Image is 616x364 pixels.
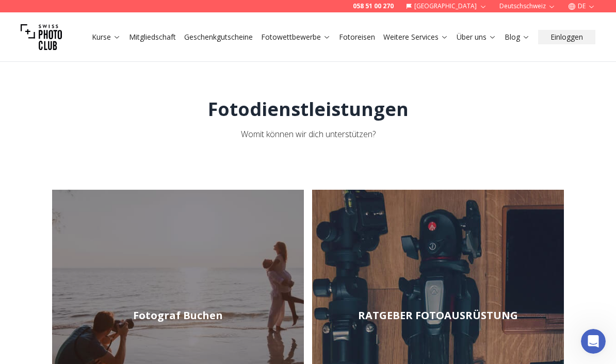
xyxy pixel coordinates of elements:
button: Einloggen [538,30,595,44]
button: Blog [500,30,534,44]
img: Swiss photo club [21,16,62,58]
button: Kurse [88,30,125,44]
div: Osan sagt… [8,70,198,217]
a: Geschenkgutscheine [184,32,253,42]
a: Fotowettbewerbe [261,32,331,42]
button: Übermitteln [165,168,186,188]
a: Blog [505,32,530,42]
h1: Fotodienstleistungen [208,99,409,120]
a: Mitgliedschaft [129,32,176,42]
span: Womit können wir dich unterstützen? [241,128,376,140]
button: Weitere Services [379,30,452,44]
div: Schließen [181,4,200,23]
input: Enter your email [21,168,165,188]
h2: RATGEBER FOTOAUSRÜSTUNG [358,308,518,323]
a: Kurse [92,32,121,42]
button: Fotowettbewerbe [257,30,335,44]
a: Über uns [457,32,496,42]
h1: Osan [50,5,71,13]
button: Geschenkgutscheine [180,30,257,44]
div: Osan • Vor 3m [17,115,62,121]
h2: Fotograf Buchen [133,308,223,323]
button: Über uns [452,30,500,44]
span: Osan [25,127,44,134]
div: Hi 😀 Schön, dass du uns besuchst. Stell' uns gerne jederzeit Fragen oder hinterlasse ein Feedback... [8,70,169,113]
span: • Vor 3m [44,127,77,134]
p: Vor 15 Std aktiv [50,13,104,23]
a: Weitere Services [383,32,448,42]
button: Fotoreisen [335,30,379,44]
a: Fotoreisen [339,32,375,42]
button: Mitgliedschaft [125,30,180,44]
a: 058 51 00 270 [353,2,394,10]
iframe: Intercom live chat [581,329,606,354]
div: Hi 😀 Schön, dass du uns besuchst. Stell' uns gerne jederzeit Fragen oder hinterlasse ein Feedback. [17,76,161,107]
button: go back [7,4,26,24]
div: Email [21,155,186,165]
img: Profile image for Osan [29,6,46,22]
button: Home [161,4,181,24]
img: Profile image for Osan [8,125,21,137]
